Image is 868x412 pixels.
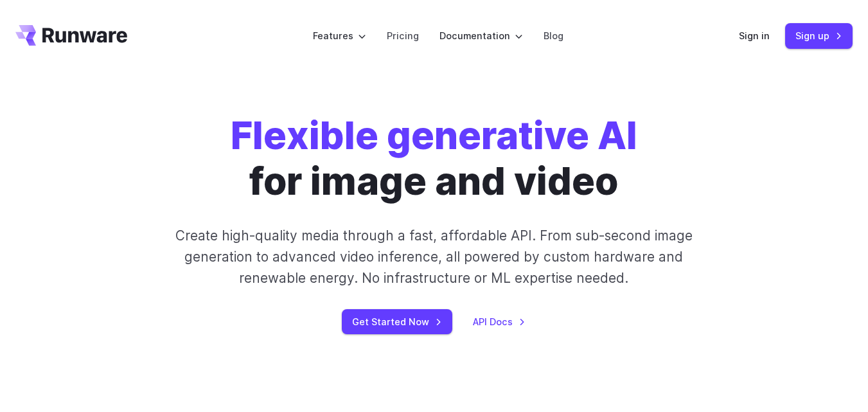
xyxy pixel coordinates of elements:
strong: Flexible generative AI [231,112,637,158]
p: Create high-quality media through a fast, affordable API. From sub-second image generation to adv... [166,225,702,289]
a: Go to / [15,25,127,46]
label: Features [313,28,366,43]
a: Get Started Now [342,309,452,334]
label: Documentation [439,28,523,43]
a: Pricing [387,28,419,43]
h1: for image and video [231,113,637,204]
a: API Docs [473,314,526,329]
a: Sign up [785,23,853,48]
a: Sign in [739,28,770,43]
a: Blog [544,28,563,43]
